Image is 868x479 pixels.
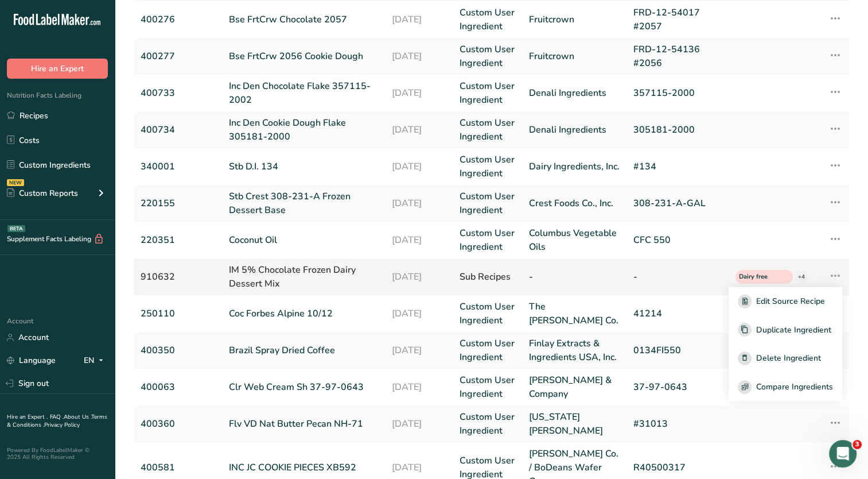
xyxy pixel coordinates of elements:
a: [PERSON_NAME] & Company [529,373,620,401]
span: Duplicate Ingredient [756,324,831,336]
a: 220351 [141,233,215,247]
a: 400350 [141,343,215,357]
div: EN [84,354,108,368]
div: BETA [7,225,25,232]
span: Dairy free [739,272,779,282]
a: Bse FrtCrw Chocolate 2057 [229,13,378,26]
button: Compare Ingredients [729,373,842,401]
a: FRD-12-54017 #2057 [633,6,722,33]
a: About Us . [64,413,91,421]
a: Flv VD Nat Butter Pecan NH-71 [229,417,378,431]
span: Delete Ingredient [756,352,821,364]
div: +4 [795,271,808,283]
a: The [PERSON_NAME] Co. [529,300,620,327]
a: [US_STATE][PERSON_NAME] [529,410,620,438]
a: Inc Den Chocolate Flake 357115-2002 [229,79,378,107]
a: 308-231-A-GAL [633,196,722,210]
a: 37-97-0643 [633,380,722,394]
a: FRD-12-54136 #2056 [633,43,722,70]
div: IM 5% Chocolate Frozen Dairy Dessert Mix [229,263,378,291]
a: [DATE] [392,160,445,173]
a: Terms & Conditions . [7,413,107,429]
a: Dairy Ingredients, Inc. [529,160,620,173]
a: 0134FI550 [633,343,722,357]
a: [DATE] [392,233,445,247]
a: Fruitcrown [529,13,620,26]
a: 41214 [633,307,722,320]
a: Denali Ingredients [529,86,620,100]
div: - [633,270,722,284]
a: [DATE] [392,417,445,431]
a: Custom User Ingredient [460,6,515,33]
div: [DATE] [392,270,445,284]
a: #31013 [633,417,722,431]
a: Custom User Ingredient [460,410,515,438]
a: Clr Web Cream Sh 37-97-0643 [229,380,378,394]
div: - [529,270,620,284]
a: Fruitcrown [529,49,620,63]
div: NEW [7,179,24,186]
a: [DATE] [392,49,445,63]
a: [DATE] [392,123,445,137]
a: #134 [633,160,722,173]
a: Brazil Spray Dried Coffee [229,343,378,357]
a: [DATE] [392,307,445,320]
a: Inc Den Cookie Dough Flake 305181-2000 [229,116,378,144]
a: [DATE] [392,380,445,394]
a: Custom User Ingredient [460,153,515,180]
a: 400277 [141,49,215,63]
iframe: Intercom live chat [829,440,857,468]
a: [DATE] [392,13,445,26]
a: Custom User Ingredient [460,190,515,217]
button: Hire an Expert [7,59,108,79]
a: Language [7,350,56,370]
a: [DATE] [392,196,445,210]
a: 250110 [141,307,215,320]
a: CFC 550 [633,233,722,247]
a: [DATE] [392,461,445,474]
a: Stb Crest 308-231-A Frozen Dessert Base [229,190,378,217]
button: Edit Source Recipe [729,287,842,316]
span: 3 [853,440,862,449]
a: Custom User Ingredient [460,337,515,364]
a: 400360 [141,417,215,431]
a: Bse FrtCrw 2056 Cookie Dough [229,49,378,63]
a: 400276 [141,13,215,26]
a: 357115-2000 [633,86,722,100]
a: Stb D.I. 134 [229,160,378,173]
button: Delete Ingredient [729,344,842,373]
span: Compare Ingredients [756,381,833,393]
a: Privacy Policy [44,421,80,429]
a: 400734 [141,123,215,137]
div: Sub Recipes [460,270,515,284]
a: Custom User Ingredient [460,43,515,70]
a: FAQ . [50,413,64,421]
span: Edit Source Recipe [756,295,825,307]
a: 400581 [141,461,215,474]
a: 400733 [141,86,215,100]
a: 340001 [141,160,215,173]
a: [DATE] [392,86,445,100]
a: INC JC COOKIE PIECES XB592 [229,461,378,474]
a: Finlay Extracts & Ingredients USA, Inc. [529,337,620,364]
a: 220155 [141,196,215,210]
div: Powered By FoodLabelMaker © 2025 All Rights Reserved [7,447,108,461]
a: Custom User Ingredient [460,300,515,327]
a: Coc Forbes Alpine 10/12 [229,307,378,320]
a: Coconut Oil [229,233,378,247]
a: Custom User Ingredient [460,373,515,401]
a: Denali Ingredients [529,123,620,137]
a: Custom User Ingredient [460,116,515,144]
div: 910632 [141,270,215,284]
a: Columbus Vegetable Oils [529,226,620,254]
a: Crest Foods Co., Inc. [529,196,620,210]
a: Custom User Ingredient [460,79,515,107]
button: Duplicate Ingredient [729,316,842,345]
a: [DATE] [392,343,445,357]
div: Custom Reports [7,187,78,199]
a: Custom User Ingredient [460,226,515,254]
a: 400063 [141,380,215,394]
a: Hire an Expert . [7,413,48,421]
a: R40500317 [633,461,722,474]
a: 305181-2000 [633,123,722,137]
